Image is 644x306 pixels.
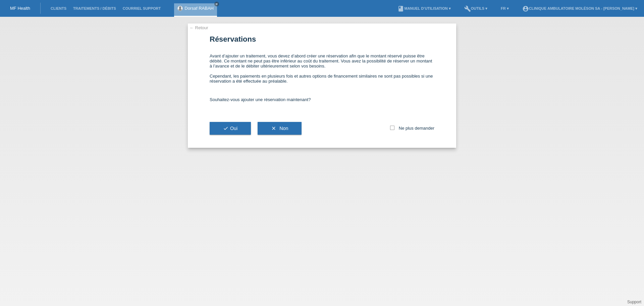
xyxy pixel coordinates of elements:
i: book [397,5,404,12]
i: check [223,126,228,131]
a: Courriel Support [119,6,164,10]
a: Traitements / débits [70,6,119,10]
button: clear Non [258,122,302,135]
a: bookManuel d’utilisation ▾ [394,6,454,10]
a: Support [627,300,641,304]
a: MF Health [10,6,30,11]
a: FR ▾ [497,6,512,10]
i: close [215,2,218,6]
a: Dorsaf RABAH [184,6,214,11]
button: checkOui [210,122,251,135]
h1: Réservations [210,35,434,43]
a: buildOutils ▾ [461,6,491,10]
a: ← Retour [190,25,208,30]
div: Avant d’ajouter un traitement, vous devez d’abord créer une réservation afin que le montant réser... [210,47,434,90]
span: Oui [223,126,237,131]
a: Clients [47,6,70,10]
span: Non [279,126,288,131]
a: account_circleClinique ambulatoire Moléson SA - [PERSON_NAME] ▾ [519,6,641,10]
i: clear [271,126,276,131]
a: close [214,2,219,6]
i: account_circle [522,5,529,12]
i: build [464,5,471,12]
label: Ne plus demander [390,126,434,131]
div: Souhaitez-vous ajouter une réservation maintenant? [210,90,434,109]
